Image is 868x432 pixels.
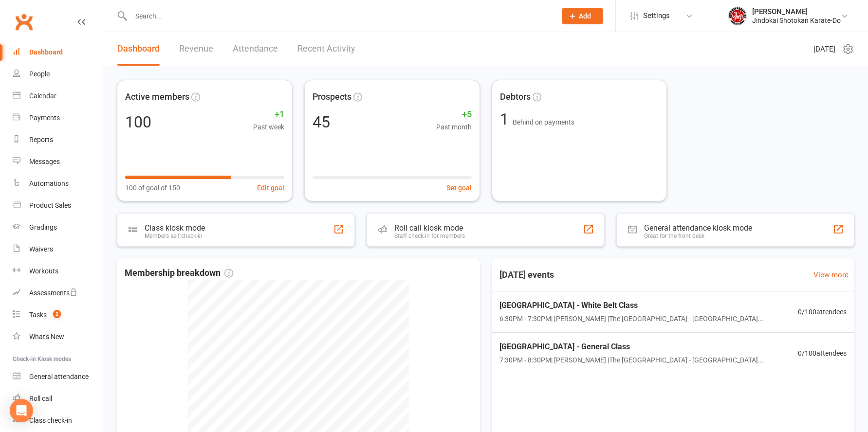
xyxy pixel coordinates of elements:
span: 2 [53,310,61,318]
a: Dashboard [117,32,160,66]
a: What's New [13,326,103,348]
div: Gradings [29,223,57,231]
div: Members self check-in [145,233,205,239]
input: Search... [128,9,549,23]
div: Great for the front desk [644,233,752,239]
span: 0 / 100 attendees [798,306,847,317]
div: Waivers [29,245,53,253]
div: Dashboard [29,48,63,56]
div: Product Sales [29,201,71,209]
div: 100 [125,114,151,130]
span: Prospects [313,90,351,104]
div: General attendance kiosk mode [644,223,752,233]
span: [GEOGRAPHIC_DATA] - General Class [499,341,764,353]
a: Recent Activity [297,32,355,66]
div: Jindokai Shotokan Karate-Do [752,16,841,25]
span: Active members [125,90,189,104]
a: Attendance [233,32,278,66]
div: Class check-in [29,416,72,424]
span: 0 / 100 attendees [798,348,847,359]
span: Membership breakdown [125,266,233,280]
div: Assessments [29,289,77,297]
div: Calendar [29,92,56,100]
div: Roll call [29,395,52,402]
a: Tasks 2 [13,304,103,326]
span: +5 [436,108,472,122]
a: Calendar [13,85,103,107]
span: +1 [253,108,284,122]
button: Add [562,8,603,24]
a: General attendance kiosk mode [13,366,103,388]
span: Past month [436,122,472,132]
div: Staff check-in for members [394,233,465,239]
div: What's New [29,333,64,341]
a: Payments [13,107,103,129]
span: Behind on payments [513,118,574,126]
span: [GEOGRAPHIC_DATA] - White Belt Class [499,299,764,312]
div: General attendance [29,373,89,380]
div: Reports [29,136,53,144]
a: Assessments [13,282,103,304]
div: Tasks [29,311,47,319]
span: 6:30PM - 7:30PM | [PERSON_NAME] | The [GEOGRAPHIC_DATA] - [GEOGRAPHIC_DATA]... [499,313,764,324]
img: thumb_image1661986740.png [728,6,747,26]
a: Revenue [179,32,213,66]
span: 7:30PM - 8:30PM | [PERSON_NAME] | The [GEOGRAPHIC_DATA] - [GEOGRAPHIC_DATA]... [499,355,764,365]
a: Automations [13,173,103,195]
div: Payments [29,114,60,122]
span: Settings [643,5,670,27]
div: 45 [313,114,330,130]
a: People [13,63,103,85]
span: Debtors [500,90,531,104]
div: Workouts [29,267,58,275]
div: Open Intercom Messenger [10,399,33,422]
span: [DATE] [813,43,835,55]
div: Roll call kiosk mode [394,223,465,233]
div: [PERSON_NAME] [752,7,841,16]
a: Messages [13,151,103,173]
a: Roll call [13,388,103,410]
div: Messages [29,158,60,165]
a: Class kiosk mode [13,410,103,432]
a: Reports [13,129,103,151]
span: 100 of goal of 150 [125,182,180,193]
button: Set goal [446,182,472,193]
button: Edit goal [257,182,284,193]
div: Automations [29,180,69,187]
a: Dashboard [13,41,103,63]
a: Product Sales [13,195,103,216]
a: Waivers [13,238,103,260]
div: People [29,70,50,78]
a: Clubworx [12,10,36,34]
span: Add [579,12,591,20]
h3: [DATE] events [492,266,562,284]
a: Workouts [13,260,103,282]
a: View more [813,269,849,281]
span: Past week [253,122,284,132]
a: Gradings [13,216,103,238]
span: 1 [500,110,513,128]
div: Class kiosk mode [145,223,205,233]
